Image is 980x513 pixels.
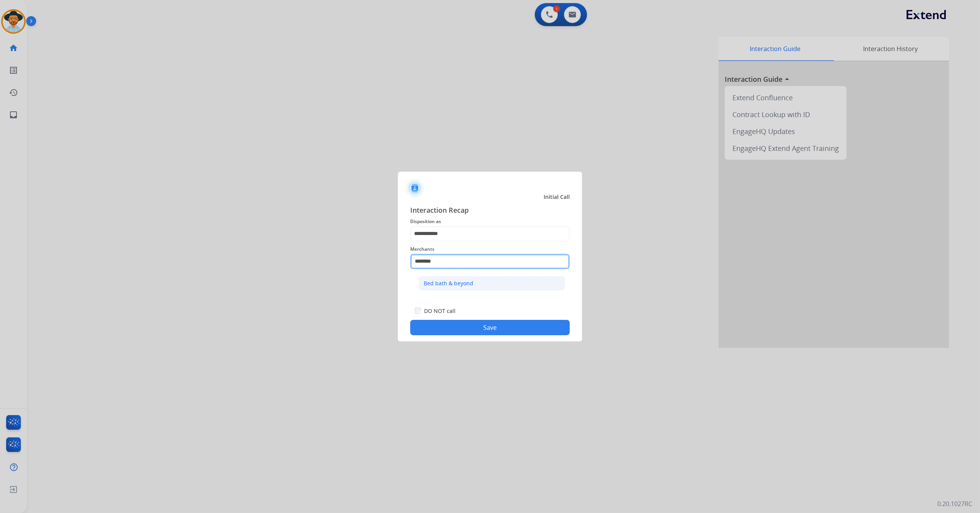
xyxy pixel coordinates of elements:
span: Interaction Recap [410,205,570,217]
label: DO NOT call [424,307,456,315]
span: Disposition as [410,217,570,226]
img: contactIcon [406,179,424,197]
span: Initial Call [544,193,570,201]
p: 0.20.1027RC [937,499,972,508]
button: Save [410,320,570,335]
div: Bed bath & beyond [424,280,473,287]
span: Merchants [410,245,570,254]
